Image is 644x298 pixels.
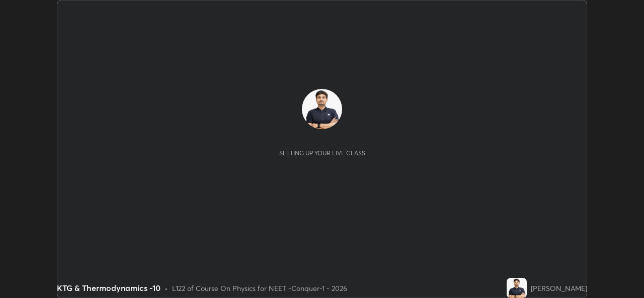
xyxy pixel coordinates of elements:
div: [PERSON_NAME] [531,283,587,293]
div: KTG & Thermodynamics -10 [57,282,160,294]
div: L122 of Course On Physics for NEET -Conquer-1 - 2026 [172,283,347,293]
img: 98d66aa6592e4b0fb7560eafe1db0121.jpg [302,89,342,129]
div: • [165,283,168,293]
img: 98d66aa6592e4b0fb7560eafe1db0121.jpg [507,278,527,298]
div: Setting up your live class [279,149,365,157]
